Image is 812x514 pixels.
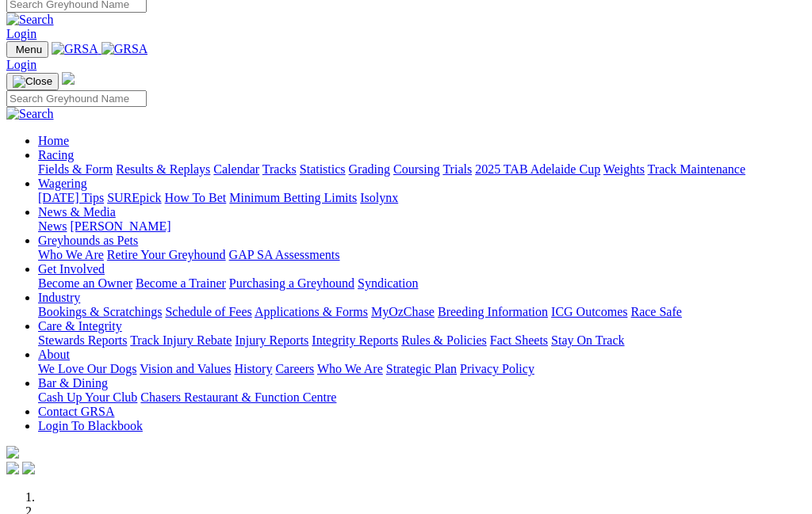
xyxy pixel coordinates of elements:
a: 2025 TAB Adelaide Cup [475,162,600,176]
a: Coursing [393,162,440,176]
a: Race Safe [630,305,681,318]
a: Greyhounds as Pets [38,234,138,247]
a: Industry [38,291,80,304]
a: How To Bet [165,191,227,204]
img: twitter.svg [22,462,35,474]
a: Fields & Form [38,162,113,176]
a: Wagering [38,177,87,190]
a: Contact GRSA [38,405,114,418]
div: Racing [38,162,806,177]
a: Purchasing a Greyhound [229,276,354,290]
div: About [38,362,806,376]
a: Stay On Track [551,333,624,347]
a: Care & Integrity [38,319,122,333]
a: Tracks [262,162,297,176]
a: Become an Owner [38,276,132,290]
a: Breeding Information [438,305,548,318]
a: Login To Blackbook [38,419,143,432]
div: Wagering [38,191,806,205]
a: GAP SA Assessments [229,248,340,261]
a: Track Injury Rebate [130,333,232,347]
a: Syndication [358,276,418,290]
a: Track Maintenance [648,162,745,176]
a: Schedule of Fees [165,305,251,318]
input: Search [6,90,147,107]
a: About [38,348,70,361]
a: News [38,219,67,233]
img: logo-grsa-white.png [6,446,19,459]
a: Injury Reports [235,333,308,347]
a: Grading [349,162,390,176]
img: logo-grsa-white.png [62,72,75,85]
a: Statistics [300,162,346,176]
button: Toggle navigation [6,41,48,58]
a: Become a Trainer [136,276,226,290]
a: History [234,362,272,375]
a: MyOzChase [371,305,435,318]
a: Isolynx [360,191,398,204]
img: Close [13,75,52,88]
div: Bar & Dining [38,390,806,405]
button: Toggle navigation [6,73,59,90]
img: Search [6,13,54,27]
a: Fact Sheets [490,333,548,347]
div: Industry [38,305,806,319]
a: Bar & Dining [38,376,108,390]
a: Chasers Restaurant & Function Centre [140,390,336,404]
a: Stewards Reports [38,333,127,347]
a: Integrity Reports [312,333,398,347]
a: Rules & Policies [401,333,487,347]
a: Who We Are [317,362,383,375]
img: Search [6,107,54,121]
img: GRSA [52,42,98,56]
a: Vision and Values [140,362,231,375]
a: Login [6,58,36,71]
a: Bookings & Scratchings [38,305,162,318]
a: Who We Are [38,248,104,261]
a: Retire Your Greyhound [107,248,226,261]
a: [DATE] Tips [38,191,104,204]
a: We Love Our Dogs [38,362,136,375]
div: Get Involved [38,276,806,291]
div: News & Media [38,219,806,234]
a: Weights [603,162,645,176]
a: Trials [442,162,472,176]
a: Racing [38,148,74,162]
a: Get Involved [38,262,105,276]
a: Cash Up Your Club [38,390,137,404]
div: Greyhounds as Pets [38,248,806,262]
a: SUREpick [107,191,161,204]
img: facebook.svg [6,462,19,474]
a: News & Media [38,205,116,219]
a: [PERSON_NAME] [70,219,170,233]
a: Strategic Plan [386,362,457,375]
a: Applications & Forms [255,305,368,318]
span: Menu [16,44,42,55]
img: GRSA [101,42,148,56]
a: Calendar [213,162,259,176]
a: Privacy Policy [460,362,534,375]
div: Care & Integrity [38,333,806,348]
a: Home [38,134,69,147]
a: Login [6,27,36,40]
a: Minimum Betting Limits [229,191,357,204]
a: Careers [275,362,314,375]
a: Results & Replays [116,162,210,176]
a: ICG Outcomes [551,305,627,318]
